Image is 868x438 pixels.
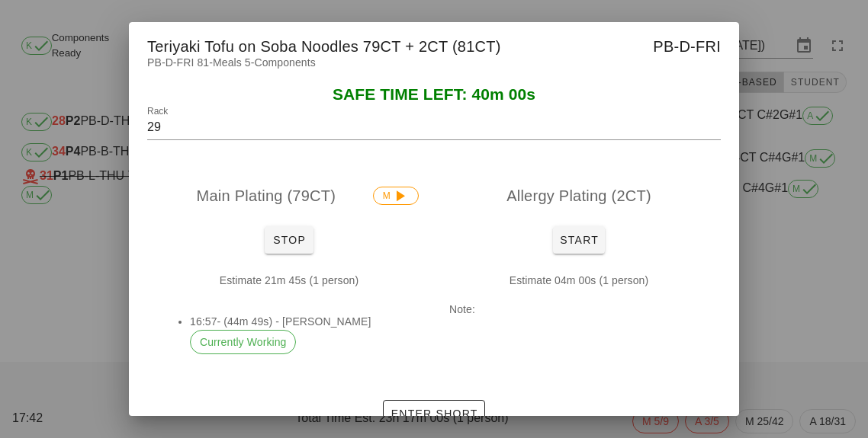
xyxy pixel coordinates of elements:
li: 16:57- (44m 49s) - [PERSON_NAME] [190,313,407,354]
span: M [383,187,409,204]
div: Main Plating (79CT) [147,171,431,220]
div: PB-D-FRI 81-Meals 5-Components [129,54,739,86]
p: Estimate 04m 00s (1 person) [449,272,709,289]
p: Note: [449,301,709,318]
span: Currently Working [200,331,286,353]
span: Enter Short [390,408,477,420]
span: Stop [271,234,307,246]
button: Start [553,226,605,254]
button: Enter Short [383,400,484,427]
label: Rack [147,106,168,117]
span: PB-D-FRI [653,34,721,59]
span: SAFE TIME LEFT: 40m 00s [333,85,535,103]
span: Start [559,234,599,246]
div: Teriyaki Tofu on Soba Noodles 79CT + 2CT (81CT) [129,22,739,66]
button: Stop [265,226,313,254]
div: Allergy Plating (2CT) [437,171,721,220]
p: Estimate 21m 45s (1 person) [159,272,419,289]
